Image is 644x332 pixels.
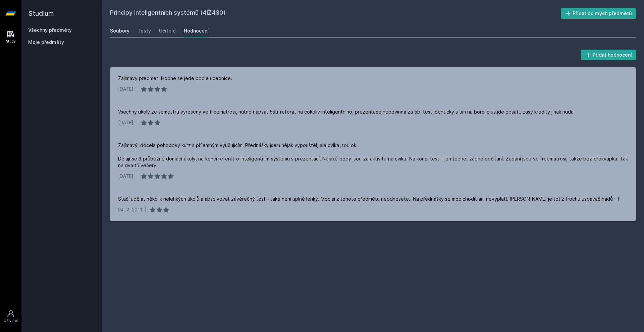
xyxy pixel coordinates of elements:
a: Soubory [110,24,129,38]
button: Přidat do mých předmětů [561,8,636,19]
div: Study [6,39,16,44]
a: Učitelé [159,24,176,38]
div: Hodnocení [184,27,209,34]
div: 24. 2. 2011 [118,206,142,213]
a: Všechny předměty [28,27,72,33]
div: | [136,173,138,180]
div: | [136,119,138,126]
div: [DATE] [118,173,133,180]
div: Zajímavý, docela pohodový kurz s příjemným vyučujícím. Přednášky jsem nějak vypouštěl, ale cvika ... [118,142,628,169]
div: | [136,86,138,92]
a: Hodnocení [184,24,209,38]
div: Testy [138,27,151,34]
button: Přidat hodnocení [581,50,636,60]
a: Uživatel [1,306,20,327]
div: [DATE] [118,86,133,92]
span: Moje předměty [28,39,64,46]
div: Učitelé [159,27,176,34]
div: Vsechny ukoly ze semestru vyreseny ve freematrosi, nutno napsat 5str referat na cokoliv inteligen... [118,109,574,115]
a: Testy [138,24,151,38]
div: [DATE] [118,119,133,126]
div: Soubory [110,27,129,34]
h2: Principy inteligentních systémů (4IZ430) [110,8,561,19]
div: Uživatel [4,318,18,323]
div: Stačí udělat několik nelehkých úkolů a absolvovat závěrečný test - také není úplně lehký. Moc si ... [118,196,620,202]
div: | [145,206,147,213]
div: Zajimavy predmet. Hodne se jede podle ucebnice. [118,75,232,82]
a: Study [1,27,20,47]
